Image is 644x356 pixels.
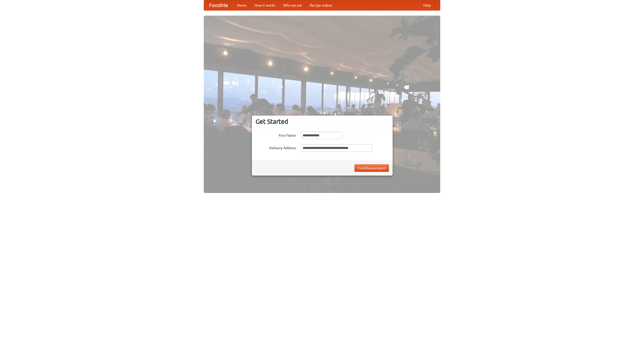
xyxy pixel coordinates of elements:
a: Recipe videos [306,0,336,10]
button: Find Restaurants! [354,164,389,172]
a: Help [419,0,435,10]
label: Delivery Address [256,144,296,150]
a: Who we are [279,0,306,10]
a: FoodMe [204,0,233,10]
label: Your Name [256,132,296,138]
a: Home [233,0,251,10]
a: How it works [251,0,279,10]
h3: Get Started [256,118,389,125]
